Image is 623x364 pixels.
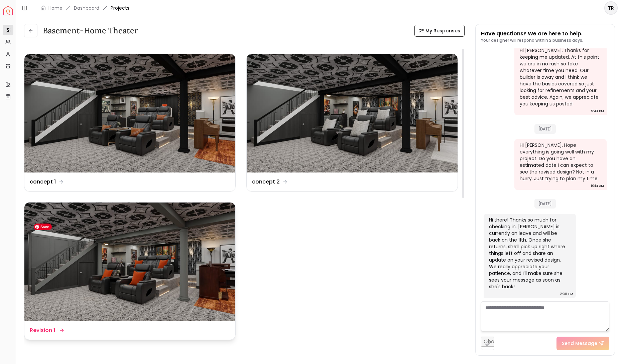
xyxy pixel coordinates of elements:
span: TR [605,2,617,14]
div: Hi [PERSON_NAME]. Hope everything is going well with my project. Do you have an estimated date I ... [520,142,600,182]
a: Spacejoy [3,6,13,15]
div: 9:43 PM [591,108,604,114]
p: Have questions? We are here to help. [481,30,583,38]
a: Revision 1Revision 1 [24,202,236,340]
dd: Revision 1 [30,326,55,334]
button: TR [604,1,618,15]
div: Hi there! Thanks so much for checking in. [PERSON_NAME] is currently on leave and will be back on... [489,217,569,290]
img: Revision 1 [24,203,235,321]
img: Spacejoy Logo [3,6,13,15]
p: Your designer will respond within 2 business days. [481,38,583,43]
a: concept 2concept 2 [246,54,458,192]
div: 10:14 AM [591,183,604,189]
a: concept 1concept 1 [24,54,236,192]
span: Projects [111,5,129,11]
dd: concept 2 [252,178,280,186]
a: Home [48,5,63,11]
span: [DATE] [534,124,556,134]
span: My Responses [425,27,460,34]
h3: Basement-Home theater [43,25,138,36]
button: My Responses [414,25,465,37]
span: [DATE] [534,199,556,209]
div: 2:38 PM [560,291,573,297]
div: Hi [PERSON_NAME]. Thanks for keeping me updated. At this point we are in no rush so take whatever... [520,47,600,107]
span: Save [34,224,52,230]
nav: breadcrumb [40,5,129,11]
a: Dashboard [74,5,99,11]
img: concept 1 [24,54,235,172]
img: concept 2 [247,54,458,172]
dd: concept 1 [30,178,56,186]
